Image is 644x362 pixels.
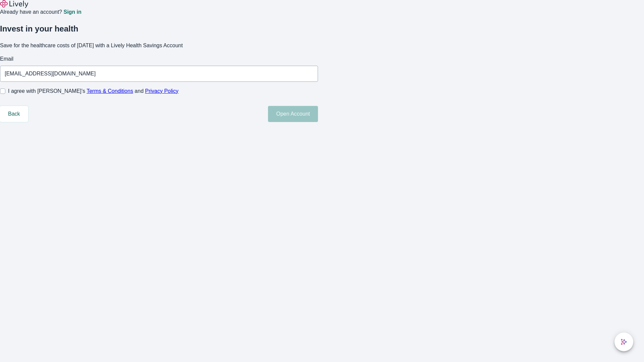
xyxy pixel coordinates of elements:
span: I agree with [PERSON_NAME]’s and [8,87,178,95]
a: Terms & Conditions [87,88,133,94]
svg: Lively AI Assistant [621,339,627,345]
button: chat [614,333,633,351]
a: Privacy Policy [145,88,179,94]
a: Sign in [63,9,81,15]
